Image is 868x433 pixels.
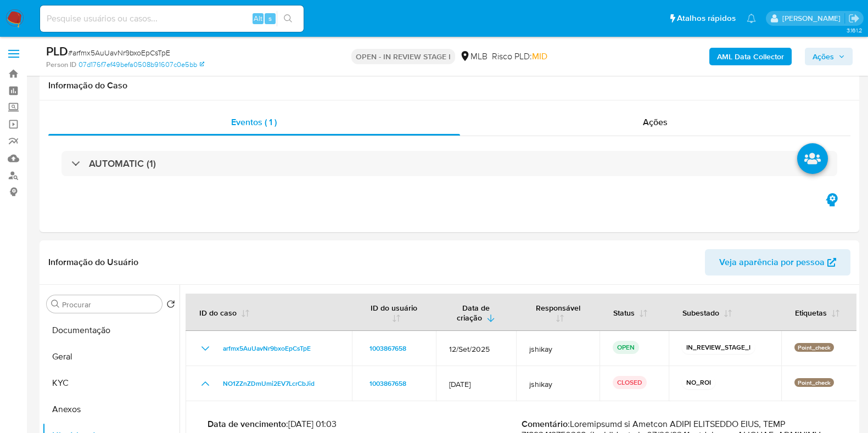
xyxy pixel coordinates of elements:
button: Ações [805,48,853,65]
p: OPEN - IN REVIEW STAGE I [351,49,455,64]
h3: AUTOMATIC (1) [89,158,156,170]
button: Procurar [51,300,60,308]
button: Documentação [42,317,180,344]
b: PLD [46,42,68,60]
button: KYC [42,370,180,396]
button: Veja aparência por pessoa [705,249,850,275]
span: Atalhos rápidos [677,13,736,24]
span: s [268,13,272,24]
span: Risco PLD: [492,50,547,63]
span: Alt [254,13,262,24]
button: search-icon [277,11,299,26]
a: Sair [848,13,860,24]
button: Retornar ao pedido padrão [166,300,175,312]
input: Procurar [62,300,158,310]
h1: Informação do Usuário [48,257,138,268]
span: Eventos ( 1 ) [231,116,277,128]
p: jonathan.shikay@mercadolivre.com [782,13,844,24]
h1: Informação do Caso [48,80,850,91]
div: MLB [460,50,488,63]
b: Person ID [46,60,76,70]
span: # arfmx5AuUavNr9bxoEpCsTpE [68,47,170,58]
button: Anexos [42,396,180,423]
span: Ações [813,48,834,65]
div: AUTOMATIC (1) [61,151,837,176]
button: AML Data Collector [709,48,792,65]
a: 07d176f7ef49befa0508b91607c0e5bb [79,60,204,70]
span: Ações [643,116,668,128]
span: MID [532,50,547,63]
button: Geral [42,344,180,370]
a: Notificações [747,14,756,23]
span: Veja aparência por pessoa [719,249,825,275]
b: AML Data Collector [717,48,784,65]
input: Pesquise usuários ou casos... [40,12,304,26]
